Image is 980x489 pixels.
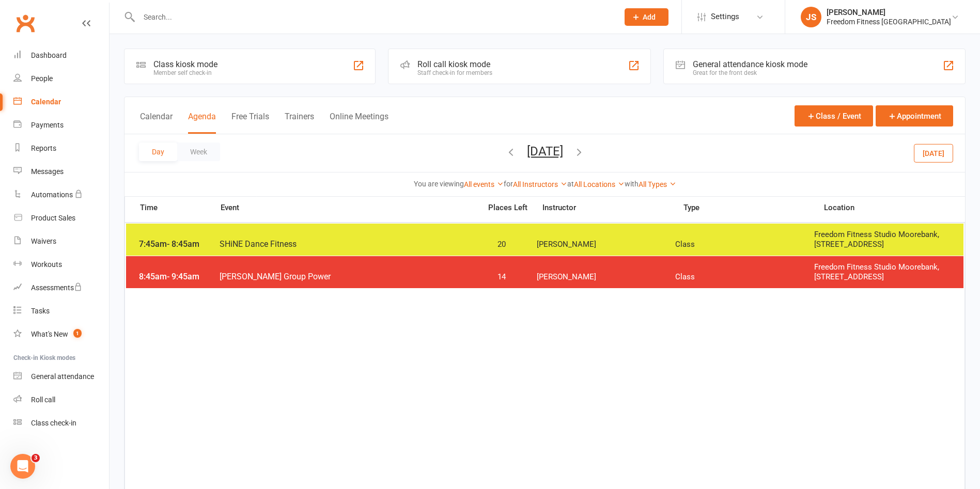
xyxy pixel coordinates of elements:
[31,98,61,106] div: Calendar
[625,8,668,26] button: Add
[73,329,82,338] span: 1
[639,180,676,188] a: All Types
[12,10,38,36] a: Clubworx
[13,276,109,299] a: Assessments
[31,167,64,176] div: Messages
[153,69,217,76] div: Member self check-in
[330,112,388,134] button: Online Meetings
[31,419,76,427] div: Class check-in
[13,207,109,230] a: Product Sales
[31,372,94,381] div: General attendance
[177,143,220,161] button: Week
[31,214,75,222] div: Product Sales
[188,112,216,134] button: Agenda
[31,51,67,59] div: Dashboard
[153,59,217,69] div: Class kiosk mode
[537,240,676,249] span: [PERSON_NAME]
[814,262,953,282] span: Freedom Fitness Studio Moorebank, [STREET_ADDRESS]
[417,59,492,69] div: Roll call kiosk mode
[31,260,62,269] div: Workouts
[13,230,109,253] a: Waivers
[32,454,40,462] span: 3
[801,7,821,27] div: JS
[876,105,953,127] button: Appointment
[10,454,35,479] iframe: Intercom live chat
[136,272,219,281] span: 8:45am
[31,74,53,83] div: People
[13,183,109,207] a: Automations
[231,112,269,134] button: Free Trials
[13,44,109,67] a: Dashboard
[567,180,574,188] strong: at
[13,412,109,435] a: Class kiosk mode
[537,272,676,282] span: [PERSON_NAME]
[480,204,535,212] span: Places Left
[219,272,475,281] span: [PERSON_NAME] Group Power
[13,388,109,412] a: Roll call
[475,272,529,282] span: 14
[31,330,68,338] div: What's New
[527,144,563,159] button: [DATE]
[513,180,567,188] a: All Instructors
[13,137,109,160] a: Reports
[675,240,814,249] span: Class
[13,299,109,323] a: Tasks
[824,204,965,212] span: Location
[814,230,953,249] span: Freedom Fitness Studio Moorebank, [STREET_ADDRESS]
[542,204,683,212] span: Instructor
[13,90,109,114] a: Calendar
[31,307,50,315] div: Tasks
[219,239,475,249] span: SHiNE Dance Fitness
[914,144,953,162] button: [DATE]
[31,283,82,292] div: Assessments
[417,69,492,76] div: Staff check-in for members
[139,143,177,161] button: Day
[136,10,611,24] input: Search...
[827,8,951,17] div: [PERSON_NAME]
[13,160,109,183] a: Messages
[13,114,109,137] a: Payments
[414,180,464,188] strong: You are viewing
[167,239,199,249] span: - 8:45am
[13,365,109,388] a: General attendance kiosk mode
[13,253,109,276] a: Workouts
[827,17,951,26] div: Freedom Fitness [GEOGRAPHIC_DATA]
[475,240,529,249] span: 20
[31,144,56,152] div: Reports
[140,112,173,134] button: Calendar
[31,237,56,245] div: Waivers
[31,121,64,129] div: Payments
[693,59,807,69] div: General attendance kiosk mode
[683,204,824,212] span: Type
[643,13,656,21] span: Add
[625,180,639,188] strong: with
[574,180,625,188] a: All Locations
[167,272,199,281] span: - 9:45am
[504,180,513,188] strong: for
[220,203,481,213] span: Event
[13,323,109,346] a: What's New1
[136,239,219,249] span: 7:45am
[464,180,504,188] a: All events
[13,67,109,90] a: People
[711,5,739,28] span: Settings
[31,191,73,199] div: Automations
[137,203,220,215] span: Time
[693,69,807,76] div: Great for the front desk
[285,112,314,134] button: Trainers
[795,105,873,127] button: Class / Event
[675,272,814,282] span: Class
[31,396,55,404] div: Roll call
